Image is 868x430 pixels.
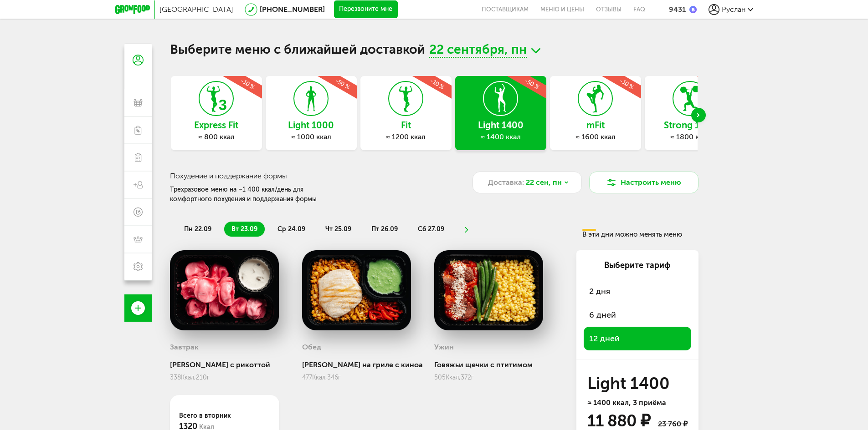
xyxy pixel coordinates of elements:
[302,250,411,330] img: big_rLCYkHJsmAZfSQmF.png
[170,44,699,58] h1: Выберите меню с ближайшей доставкой
[589,309,686,321] span: 6 дней
[207,374,210,381] span: г
[434,374,544,381] div: 505 372
[582,229,695,238] div: В эти дни можно менять меню
[170,374,279,381] div: 338 210
[170,185,345,204] div: Трехразовое меню на ~1 400 ккал/день для комфортного похудения и поддержания формы
[302,374,423,381] div: 477 346
[371,225,398,233] span: пт 26.09
[488,177,524,188] span: Доставка:
[184,225,211,233] span: пн 22.09
[231,225,257,233] span: вт 23.09
[170,343,199,351] h3: Завтрак
[722,5,745,14] span: Руслан
[302,343,321,351] h3: Обед
[266,132,357,142] div: ≈ 1000 ккал
[277,225,305,233] span: ср 24.09
[434,250,544,330] img: big_eDAa7AXJT8cXdYby.png
[587,398,666,407] span: ≈ 1400 ккал, 3 приёма
[587,376,688,391] h3: Light 1400
[395,56,480,111] div: -10 %
[658,420,688,428] div: 23 760 ₽
[181,374,196,381] span: Ккал,
[360,120,452,130] h3: Fit
[645,120,736,130] h3: Strong 1800
[691,108,706,122] div: Next slide
[550,120,641,130] h3: mFit
[585,56,669,111] div: -10 %
[429,44,527,58] span: 22 сентября, пн
[471,374,474,381] span: г
[434,343,454,351] h3: Ужин
[434,360,544,369] div: Говяжьи щечки с птитимом
[170,250,279,330] img: big_tsROXB5P9kwqKV4s.png
[589,285,686,298] span: 2 дня
[418,225,444,233] span: сб 27.09
[334,0,398,19] button: Перезвоните мне
[587,414,650,428] div: 11 880 ₽
[159,5,233,14] span: [GEOGRAPHIC_DATA]
[550,132,641,142] div: ≈ 1600 ккал
[312,374,327,381] span: Ккал,
[171,120,262,130] h3: Express Fit
[446,374,461,381] span: Ккал,
[490,56,575,111] div: -50 %
[170,360,279,369] div: [PERSON_NAME] с рикоттой
[669,5,686,14] div: 9431
[526,177,562,188] span: 22 сен, пн
[170,172,452,180] h3: Похудение и поддержание формы
[689,6,697,13] img: bonus_b.cdccf46.png
[260,5,325,14] a: [PHONE_NUMBER]
[302,360,423,369] div: [PERSON_NAME] на гриле с киноа
[455,132,546,142] div: ≈ 1400 ккал
[266,120,357,130] h3: Light 1000
[360,132,452,142] div: ≈ 1200 ккал
[171,132,262,142] div: ≈ 800 ккал
[325,225,351,233] span: чт 25.09
[589,332,686,345] span: 12 дней
[338,374,341,381] span: г
[584,259,691,271] div: Выберите тариф
[300,56,385,111] div: -50 %
[455,120,546,130] h3: Light 1400
[205,56,290,111] div: -10 %
[645,132,736,142] div: ≈ 1800 ккал
[589,172,699,193] button: Настроить меню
